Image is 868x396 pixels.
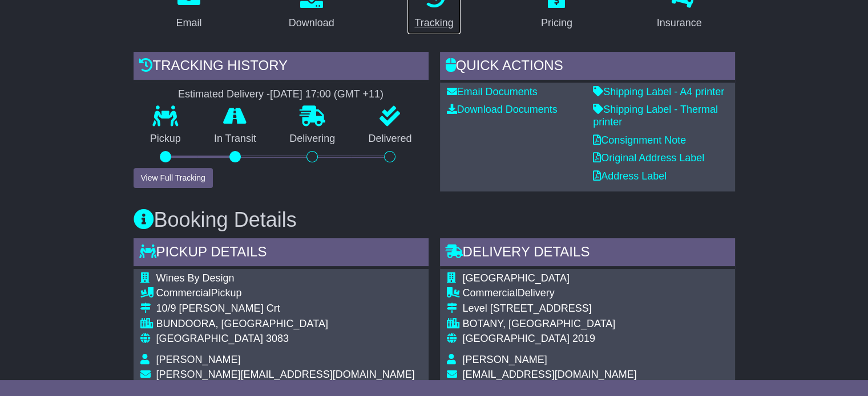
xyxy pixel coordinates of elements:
[352,133,428,145] p: Delivered
[156,287,415,300] div: Pickup
[134,238,429,269] div: Pickup Details
[134,52,429,83] div: Tracking history
[593,86,724,97] a: Shipping Label - A4 printer
[593,104,718,128] a: Shipping Label - Thermal printer
[463,369,637,380] span: [EMAIL_ADDRESS][DOMAIN_NAME]
[156,354,241,365] span: [PERSON_NAME]
[273,133,352,145] p: Delivering
[270,88,383,101] div: [DATE] 17:00 (GMT +11)
[440,52,735,83] div: Quick Actions
[593,152,704,164] a: Original Address Label
[156,303,415,315] div: 10/9 [PERSON_NAME] Crt
[440,238,735,269] div: Delivery Details
[593,134,686,146] a: Consignment Note
[266,333,289,344] span: 3083
[134,133,197,145] p: Pickup
[289,15,334,31] div: Download
[134,168,213,188] button: View Full Tracking
[156,333,263,344] span: [GEOGRAPHIC_DATA]
[572,333,595,344] span: 2019
[176,15,201,31] div: Email
[657,15,702,31] div: Insurance
[197,133,273,145] p: In Transit
[156,369,415,380] span: [PERSON_NAME][EMAIL_ADDRESS][DOMAIN_NAME]
[463,303,637,315] div: Level [STREET_ADDRESS]
[156,272,235,284] span: Wines By Design
[541,15,572,31] div: Pricing
[156,287,211,299] span: Commercial
[463,333,570,344] span: [GEOGRAPHIC_DATA]
[463,287,637,300] div: Delivery
[463,272,570,284] span: [GEOGRAPHIC_DATA]
[463,318,637,330] div: BOTANY, [GEOGRAPHIC_DATA]
[463,287,518,299] span: Commercial
[447,104,558,115] a: Download Documents
[463,354,547,365] span: [PERSON_NAME]
[593,170,667,182] a: Address Label
[156,318,415,330] div: BUNDOORA, [GEOGRAPHIC_DATA]
[414,15,453,31] div: Tracking
[134,88,429,101] div: Estimated Delivery -
[134,209,735,231] h3: Booking Details
[447,86,538,97] a: Email Documents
